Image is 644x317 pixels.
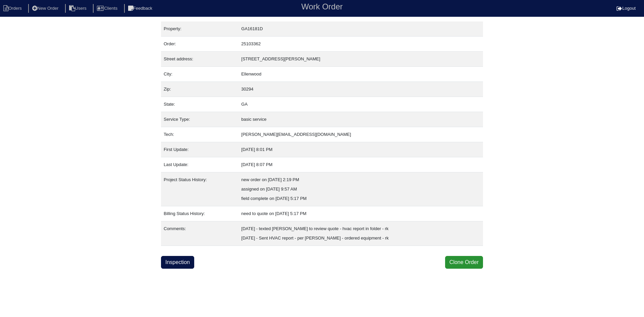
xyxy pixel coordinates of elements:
[238,52,483,67] td: [STREET_ADDRESS][PERSON_NAME]
[161,142,238,157] td: First Update:
[238,82,483,97] td: 30294
[238,127,483,142] td: [PERSON_NAME][EMAIL_ADDRESS][DOMAIN_NAME]
[161,21,238,37] td: Property:
[161,82,238,97] td: Zip:
[161,206,238,221] td: Billing Status History:
[28,6,64,11] a: New Order
[241,194,480,203] div: field complete on [DATE] 5:17 PM
[124,4,158,13] li: Feedback
[238,221,483,246] td: [DATE] - texted [PERSON_NAME] to review quote - hvac report in folder - rk [DATE] - Sent HVAC rep...
[241,175,480,184] div: new order on [DATE] 2:19 PM
[238,97,483,112] td: GA
[161,112,238,127] td: Service Type:
[238,142,483,157] td: [DATE] 8:01 PM
[65,4,92,13] li: Users
[161,172,238,206] td: Project Status History:
[238,37,483,52] td: 25103362
[241,184,480,194] div: assigned on [DATE] 9:57 AM
[28,4,64,13] li: New Order
[238,21,483,37] td: GA16181D
[161,157,238,172] td: Last Update:
[161,67,238,82] td: City:
[238,67,483,82] td: Ellenwood
[161,52,238,67] td: Street address:
[616,6,636,11] a: Logout
[238,112,483,127] td: basic service
[161,221,238,246] td: Comments:
[65,6,92,11] a: Users
[445,256,483,269] button: Clone Order
[161,37,238,52] td: Order:
[93,6,123,11] a: Clients
[93,4,123,13] li: Clients
[241,209,480,218] div: need to quote on [DATE] 5:17 PM
[238,157,483,172] td: [DATE] 8:07 PM
[161,127,238,142] td: Tech:
[161,256,194,269] a: Inspection
[161,97,238,112] td: State:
